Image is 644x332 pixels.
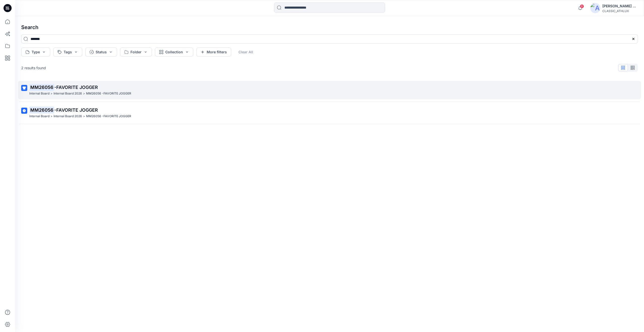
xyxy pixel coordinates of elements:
[50,114,52,119] p: >
[83,114,85,119] p: >
[53,114,82,119] p: Internal Board 2026
[580,4,584,8] span: 8
[120,48,152,57] button: Folder
[50,91,52,96] p: >
[54,85,98,90] span: -FAVORITE JOGGER
[86,114,131,119] p: MM26056 -FAVORITE JOGGER
[54,107,98,113] span: -FAVORITE JOGGER
[21,48,50,57] button: Type
[196,48,231,57] button: More filters
[21,65,46,70] p: 2 results found
[155,48,193,57] button: Collection
[85,48,117,57] button: Status
[29,114,49,119] p: Internal Board
[53,91,82,96] p: Internal Board 2026
[17,20,642,34] h4: Search
[18,104,641,122] a: MM26056-FAVORITE JOGGERInternal Board>Internal Board 2026>MM26056 -FAVORITE JOGGER
[29,91,49,96] p: Internal Board
[602,3,638,9] div: [PERSON_NAME] Cfai
[18,81,641,99] a: MM26056-FAVORITE JOGGERInternal Board>Internal Board 2026>MM26056 -FAVORITE JOGGER
[83,91,85,96] p: >
[29,84,54,91] mark: MM26056
[602,9,638,13] div: CLASSIC_ATHLUX
[86,91,131,96] p: MM26056 -FAVORITE JOGGER
[29,106,54,113] mark: MM26056
[53,48,82,57] button: Tags
[590,3,600,13] img: avatar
